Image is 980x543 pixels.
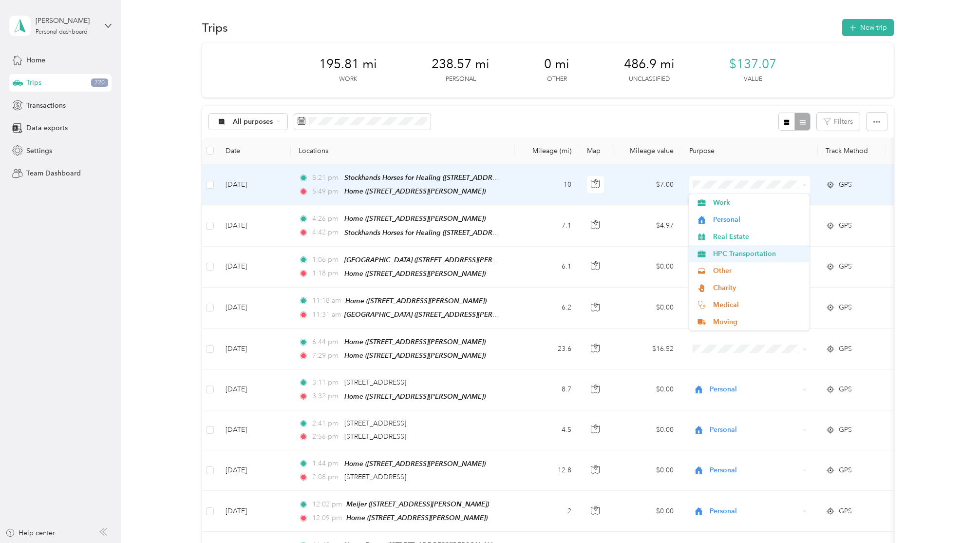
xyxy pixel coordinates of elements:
[613,137,681,164] th: Mileage value
[839,302,852,313] span: GPS
[345,297,487,305] span: Home ([STREET_ADDRESS][PERSON_NAME])
[839,261,852,272] span: GPS
[515,491,579,532] td: 2
[312,458,340,469] span: 1:44 pm
[344,256,535,264] span: [GEOGRAPHIC_DATA] ([STREET_ADDRESS][PERSON_NAME])
[629,75,670,84] p: Unclassified
[344,432,406,441] span: [STREET_ADDRESS]
[515,137,579,164] th: Mileage (mi)
[344,187,486,195] span: Home ([STREET_ADDRESS][PERSON_NAME])
[886,369,975,410] td: --
[681,137,818,164] th: Purpose
[710,384,799,395] span: Personal
[218,491,291,532] td: [DATE]
[515,329,579,369] td: 23.6
[344,310,535,319] span: [GEOGRAPHIC_DATA] ([STREET_ADDRESS][PERSON_NAME])
[26,123,68,133] span: Data exports
[344,214,486,222] span: Home ([STREET_ADDRESS][PERSON_NAME])
[291,137,515,164] th: Locations
[218,247,291,288] td: [DATE]
[344,473,406,481] span: [STREET_ADDRESS]
[515,288,579,329] td: 6.2
[839,506,852,517] span: GPS
[744,75,762,84] p: Value
[319,57,377,72] span: 195.81 mi
[713,317,803,327] span: Moving
[713,197,803,208] span: Work
[729,57,776,72] span: $137.07
[344,460,486,467] span: Home ([STREET_ADDRESS][PERSON_NAME])
[817,113,860,131] button: Filters
[710,425,799,435] span: Personal
[839,344,852,354] span: GPS
[312,418,340,429] span: 2:41 pm
[312,472,340,483] span: 2:08 pm
[925,488,980,543] iframe: Everlance-gr Chat Button Frame
[713,300,803,310] span: Medical
[218,410,291,450] td: [DATE]
[312,377,340,388] span: 3:11 pm
[312,499,342,510] span: 12:02 pm
[613,164,681,205] td: $7.00
[26,78,41,88] span: Trips
[818,137,886,164] th: Track Method
[26,168,81,178] span: Team Dashboard
[710,465,799,476] span: Personal
[839,384,852,395] span: GPS
[312,513,342,524] span: 12:09 pm
[344,270,486,277] span: Home ([STREET_ADDRESS][PERSON_NAME])
[218,369,291,410] td: [DATE]
[312,254,340,265] span: 1:06 pm
[312,186,340,197] span: 5:49 pm
[515,450,579,491] td: 12.8
[312,213,340,224] span: 4:26 pm
[547,75,567,84] p: Other
[233,118,273,125] span: All purposes
[312,227,340,238] span: 4:42 pm
[886,491,975,532] td: --
[218,205,291,246] td: [DATE]
[713,232,803,242] span: Real Estate
[613,369,681,410] td: $0.00
[344,229,576,237] span: Stockhands Horses for Healing ([STREET_ADDRESS][US_STATE][US_STATE])
[713,214,803,225] span: Personal
[36,16,96,26] div: [PERSON_NAME]
[886,450,975,491] td: --
[344,338,486,346] span: Home ([STREET_ADDRESS][PERSON_NAME])
[312,431,340,442] span: 2:56 pm
[515,247,579,288] td: 6.1
[218,450,291,491] td: [DATE]
[312,310,340,320] span: 11:31 am
[312,173,340,183] span: 5:21 pm
[886,288,975,329] td: --
[613,247,681,288] td: $0.00
[886,205,975,246] td: --
[202,22,228,33] h1: Trips
[613,288,681,329] td: $0.00
[446,75,476,84] p: Personal
[544,57,569,72] span: 0 mi
[515,369,579,410] td: 8.7
[312,337,340,348] span: 6:44 pm
[515,410,579,450] td: 4.5
[312,268,340,279] span: 1:18 pm
[515,164,579,205] td: 10
[839,220,852,231] span: GPS
[579,137,613,164] th: Map
[713,266,803,276] span: Other
[839,179,852,190] span: GPS
[886,247,975,288] td: --
[218,164,291,205] td: [DATE]
[886,164,975,205] td: --
[839,425,852,435] span: GPS
[613,491,681,532] td: $0.00
[218,288,291,329] td: [DATE]
[5,528,55,538] button: Help center
[515,205,579,246] td: 7.1
[312,295,341,306] span: 11:18 am
[886,329,975,369] td: --
[886,410,975,450] td: --
[613,329,681,369] td: $16.52
[91,78,108,87] span: 720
